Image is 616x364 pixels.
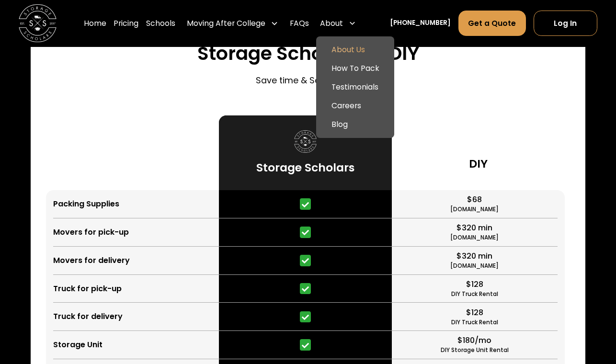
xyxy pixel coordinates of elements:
[450,262,499,271] div: [DOMAIN_NAME]
[256,160,354,175] h3: Storage Scholars
[450,234,499,242] div: [DOMAIN_NAME]
[294,130,317,153] img: Storage Scholars logo.
[316,11,360,37] div: About
[187,18,265,29] div: Moving After College
[53,283,122,295] div: Truck for pick-up
[53,255,130,266] div: Movers for delivery
[320,97,390,115] a: Careers
[466,307,483,318] div: $128
[316,36,394,137] nav: About
[320,115,390,134] a: Blog
[458,11,526,36] a: Get a Quote
[441,346,509,355] div: DIY Storage Unit Rental
[114,11,138,37] a: Pricing
[320,78,390,97] a: Testimonials
[53,339,103,351] div: Storage Unit
[53,198,119,210] div: Packing Supplies
[320,40,390,59] a: About Us
[534,11,597,36] a: Log In
[456,222,492,234] div: $320 min
[53,311,123,322] div: Truck for delivery
[467,194,482,205] div: $68
[469,157,488,171] h3: DIY
[197,42,419,65] h3: Storage Scholars vs DIY
[146,11,175,37] a: Schools
[451,290,498,299] div: DIY Truck Rental
[53,227,129,238] div: Movers for pick-up
[457,335,491,346] div: $180/mo
[256,74,361,87] p: Save time & Save Money
[19,5,56,42] img: Storage Scholars main logo
[451,318,498,327] div: DIY Truck Rental
[84,11,106,37] a: Home
[466,279,483,290] div: $128
[390,19,451,29] a: [PHONE_NUMBER]
[320,59,390,78] a: How To Pack
[456,250,492,262] div: $320 min
[320,18,343,29] div: About
[183,11,282,37] div: Moving After College
[290,11,309,37] a: FAQs
[450,205,499,214] div: [DOMAIN_NAME]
